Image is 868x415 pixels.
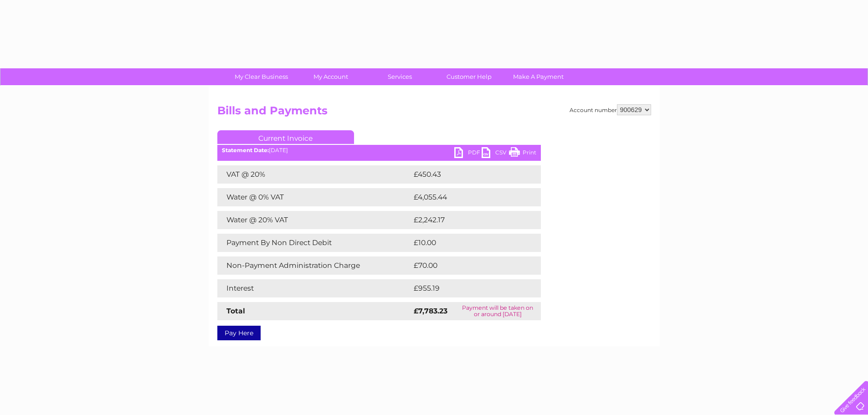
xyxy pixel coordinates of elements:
[217,147,541,154] div: [DATE]
[293,68,368,85] a: My Account
[482,147,509,160] a: CSV
[217,256,411,275] td: Non-Payment Administration Charge
[217,211,411,229] td: Water @ 20% VAT
[509,147,536,160] a: Print
[411,256,523,275] td: £70.00
[454,147,482,160] a: PDF
[411,165,525,184] td: £450.43
[570,104,651,115] div: Account number
[431,68,507,85] a: Customer Help
[411,211,526,229] td: £2,242.17
[217,279,411,297] td: Interest
[217,234,411,252] td: Payment By Non Direct Debit
[501,68,576,85] a: Make A Payment
[224,68,299,85] a: My Clear Business
[217,104,651,122] h2: Bills and Payments
[226,307,245,315] strong: Total
[411,234,522,252] td: £10.00
[455,302,541,320] td: Payment will be taken on or around [DATE]
[217,188,411,206] td: Water @ 0% VAT
[217,165,411,184] td: VAT @ 20%
[411,188,527,206] td: £4,055.44
[217,130,354,144] a: Current Invoice
[362,68,437,85] a: Services
[222,147,269,154] b: Statement Date:
[414,307,447,315] strong: £7,783.23
[217,326,261,340] a: Pay Here
[411,279,524,297] td: £955.19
